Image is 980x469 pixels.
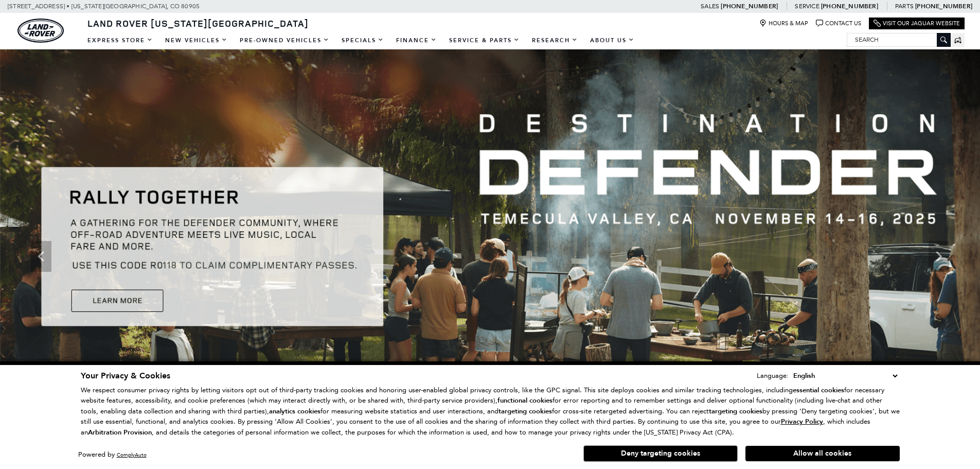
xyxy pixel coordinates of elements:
select: Language Select [791,370,900,381]
button: Allow all cookies [745,446,900,461]
a: [PHONE_NUMBER] [915,2,972,10]
a: Contact Us [816,20,861,27]
a: EXPRESS STORE [81,31,159,49]
a: Pre-Owned Vehicles [234,31,335,49]
a: [PHONE_NUMBER] [721,2,778,10]
strong: analytics cookies [269,407,320,416]
a: Land Rover [US_STATE][GEOGRAPHIC_DATA] [81,17,315,29]
button: Deny targeting cookies [583,445,738,462]
a: New Vehicles [159,31,234,49]
p: We respect consumer privacy rights by letting visitors opt out of third-party tracking cookies an... [81,385,900,438]
a: Research [526,31,584,49]
span: Your Privacy & Cookies [81,370,170,381]
a: ComplyAuto [117,451,147,458]
u: Privacy Policy [781,417,823,426]
a: Service & Parts [443,31,526,49]
span: Sales [701,3,719,10]
div: Previous [31,241,51,272]
span: Parts [895,3,914,10]
a: land-rover [17,19,64,43]
strong: targeting cookies [709,407,762,416]
div: Powered by [78,451,147,458]
span: Service [795,3,819,10]
strong: targeting cookies [498,407,552,416]
div: Next [929,241,949,272]
a: Hours & Map [759,20,808,27]
input: Search [847,33,950,46]
a: About Us [584,31,640,49]
a: Finance [390,31,443,49]
div: Language: [757,372,789,379]
strong: Arbitration Provision [88,428,152,437]
nav: Main Navigation [81,31,640,49]
a: [STREET_ADDRESS] • [US_STATE][GEOGRAPHIC_DATA], CO 80905 [8,3,200,10]
img: Land Rover [17,19,64,43]
span: Land Rover [US_STATE][GEOGRAPHIC_DATA] [87,17,309,29]
a: Privacy Policy [781,418,823,425]
a: Specials [335,31,390,49]
strong: essential cookies [793,386,844,395]
strong: functional cookies [497,396,553,405]
a: Visit Our Jaguar Website [874,20,960,27]
a: [PHONE_NUMBER] [821,2,878,10]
